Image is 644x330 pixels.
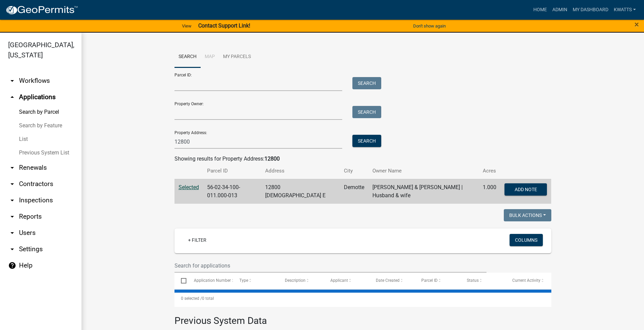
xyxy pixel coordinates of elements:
[8,245,16,253] i: arrow_drop_down
[634,20,639,29] button: Close
[340,163,368,179] th: City
[506,273,551,289] datatable-header-cell: Current Activity
[340,179,368,204] td: Demotte
[368,163,479,179] th: Owner Name
[174,155,551,163] div: Showing results for Property Address:
[8,77,16,85] i: arrow_drop_down
[239,278,248,283] span: Type
[8,213,16,221] i: arrow_drop_down
[550,3,570,16] a: Admin
[368,179,479,204] td: [PERSON_NAME] & [PERSON_NAME] | Husband & wife
[410,20,448,32] button: Don't show again
[261,179,340,204] td: 12800 [DEMOGRAPHIC_DATA] E
[504,209,551,221] button: Bulk Actions
[174,290,551,307] div: 0 total
[330,278,348,283] span: Applicant
[479,179,500,204] td: 1.000
[179,184,199,190] a: Selected
[203,163,261,179] th: Parcel ID
[369,273,415,289] datatable-header-cell: Date Created
[203,179,261,204] td: 56-02-34-100-011.000-013
[8,229,16,237] i: arrow_drop_down
[352,106,381,118] button: Search
[479,163,500,179] th: Acres
[183,234,212,246] a: + Filter
[8,180,16,188] i: arrow_drop_down
[181,296,202,301] span: 0 selected /
[352,77,381,89] button: Search
[467,278,479,283] span: Status
[324,273,369,289] datatable-header-cell: Applicant
[278,273,324,289] datatable-header-cell: Description
[421,278,438,283] span: Parcel ID
[512,278,540,283] span: Current Activity
[233,273,278,289] datatable-header-cell: Type
[510,234,543,246] button: Columns
[174,273,187,289] datatable-header-cell: Select
[187,273,233,289] datatable-header-cell: Application Number
[415,273,460,289] datatable-header-cell: Parcel ID
[8,261,16,270] i: help
[8,196,16,204] i: arrow_drop_down
[460,273,506,289] datatable-header-cell: Status
[570,3,611,16] a: My Dashboard
[8,93,16,101] i: arrow_drop_up
[194,278,231,283] span: Application Number
[8,164,16,172] i: arrow_drop_down
[376,278,400,283] span: Date Created
[515,186,537,192] span: Add Note
[219,46,255,68] a: My Parcels
[264,155,280,162] strong: 12800
[179,20,194,32] a: View
[174,307,551,328] h3: Previous System Data
[611,3,639,16] a: Kwatts
[531,3,550,16] a: Home
[261,163,340,179] th: Address
[504,183,547,196] button: Add Note
[198,22,250,29] strong: Contact Support Link!
[174,46,201,68] a: Search
[634,20,639,29] span: ×
[352,135,381,147] button: Search
[285,278,306,283] span: Description
[174,259,487,273] input: Search for applications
